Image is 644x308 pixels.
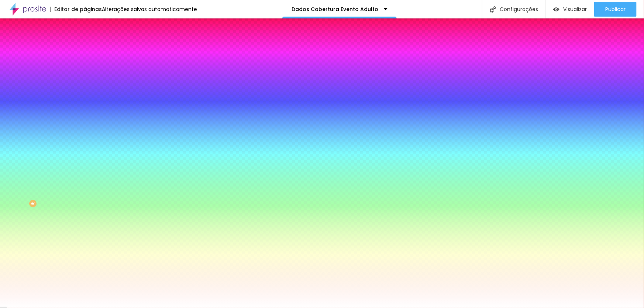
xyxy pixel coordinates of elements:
span: Publicar [605,6,626,12]
span: Visualizar [563,6,587,12]
img: Icone [490,6,496,13]
p: Dados Cobertura Evento Adulto [292,7,378,12]
div: Alterações salvas automaticamente [102,7,197,12]
img: view-1.svg [553,6,559,13]
button: Visualizar [546,2,594,17]
div: Editor de páginas [50,7,102,12]
button: Publicar [594,2,637,17]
